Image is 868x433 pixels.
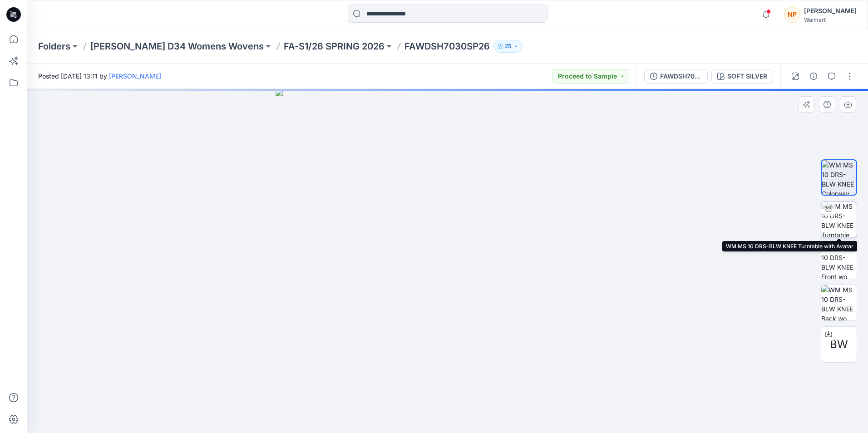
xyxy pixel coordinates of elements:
[804,16,857,23] div: Walmart
[276,89,620,433] img: eyJhbGciOiJIUzI1NiIsImtpZCI6IjAiLCJzbHQiOiJzZXMiLCJ0eXAiOiJKV1QifQ.eyJkYXRhIjp7InR5cGUiOiJzdG9yYW...
[711,69,773,84] button: SOFT SILVER
[804,5,857,16] div: [PERSON_NAME]
[38,71,161,81] span: Posted [DATE] 13:11 by
[493,40,523,53] button: 25
[822,160,856,195] img: WM MS 10 DRS-BLW KNEE Colorway wo Avatar
[660,71,702,81] div: FAWDSH7030SP26 ([DATE])
[644,69,708,84] button: FAWDSH7030SP26 ([DATE])
[821,202,857,237] img: WM MS 10 DRS-BLW KNEE Turntable with Avatar
[404,40,490,53] p: FAWDSH7030SP26
[109,72,161,80] a: [PERSON_NAME]
[806,69,821,84] button: Details
[821,285,857,320] img: WM MS 10 DRS-BLW KNEE Back wo Avatar
[784,6,800,23] div: NP
[90,40,264,53] a: [PERSON_NAME] D34 Womens Wovens
[505,41,511,51] p: 25
[38,40,70,53] a: Folders
[821,243,857,279] img: WM MS 10 DRS-BLW KNEE Front wo Avatar
[830,336,848,353] span: BW
[284,40,385,53] a: FA-S1/26 SPRING 2026
[727,71,767,81] div: SOFT SILVER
